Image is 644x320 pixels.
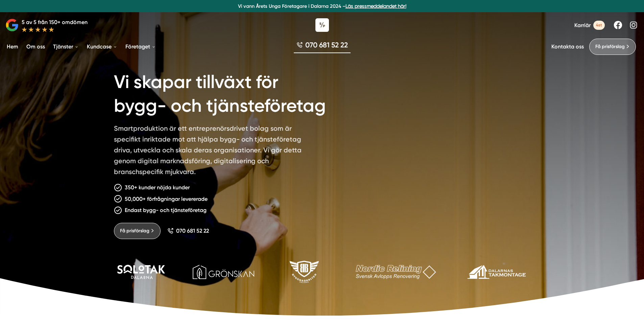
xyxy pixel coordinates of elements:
a: Företaget [124,38,157,55]
a: Tjänster [52,38,80,55]
a: 070 681 52 22 [167,228,209,234]
p: 350+ kunder nöjda kunder [125,183,190,192]
a: Om oss [25,38,46,55]
span: Karriär [574,22,591,28]
a: 070 681 52 22 [294,40,351,53]
span: Få prisförslag [120,227,149,235]
p: Vi vann Årets Unga Företagare i Dalarna 2024 – [3,3,641,9]
span: 070 681 52 22 [176,228,209,234]
a: Kontakta oss [551,43,584,50]
p: Smartproduktion är ett entreprenörsdrivet bolag som är specifikt inriktade mot att hjälpa bygg- o... [114,123,309,180]
p: 50,000+ förfrågningar levererade [125,195,208,203]
a: Få prisförslag [589,39,636,55]
a: Kundcase [86,38,119,55]
p: Endast bygg- och tjänsteföretag [125,206,207,214]
a: Få prisförslag [114,223,161,239]
p: 5 av 5 från 150+ omdömen [22,18,88,26]
h1: Vi skapar tillväxt för bygg- och tjänsteföretag [114,62,350,123]
a: Läs pressmeddelandet här! [345,3,406,9]
a: Karriär 4st [574,21,605,30]
span: 4st [593,21,605,30]
a: Hem [5,38,20,55]
span: 070 681 52 22 [305,40,348,50]
span: Få prisförslag [595,43,625,50]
